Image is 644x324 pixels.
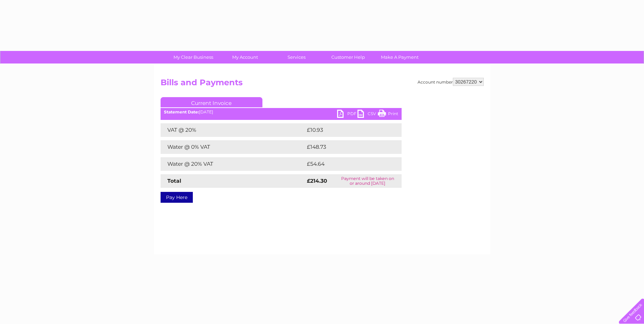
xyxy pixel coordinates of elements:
[269,51,325,64] a: Services
[164,109,199,114] b: Statement Date:
[418,78,484,86] div: Account number
[161,78,484,91] h2: Bills and Payments
[305,157,388,171] td: £54.64
[161,157,305,171] td: Water @ 20% VAT
[161,97,262,107] a: Current Invoice
[161,110,402,114] div: [DATE]
[357,110,378,120] a: CSV
[161,140,305,154] td: Water @ 0% VAT
[167,178,181,184] strong: Total
[337,110,357,120] a: PDF
[320,51,376,64] a: Customer Help
[161,123,305,137] td: VAT @ 20%
[161,192,193,203] a: Pay Here
[305,123,387,137] td: £10.93
[378,110,398,120] a: Print
[217,51,273,64] a: My Account
[165,51,221,64] a: My Clear Business
[307,178,327,184] strong: £214.30
[305,140,389,154] td: £148.73
[334,174,402,188] td: Payment will be taken on or around [DATE]
[372,51,428,64] a: Make A Payment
